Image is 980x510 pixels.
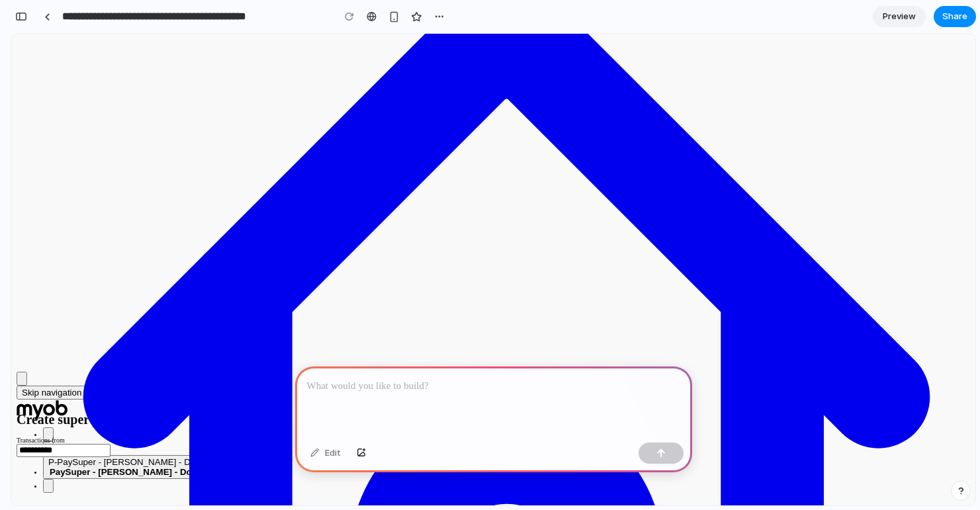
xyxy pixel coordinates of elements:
[942,10,967,23] span: Share
[873,6,926,27] a: Preview
[883,10,916,23] span: Preview
[934,6,976,27] button: Share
